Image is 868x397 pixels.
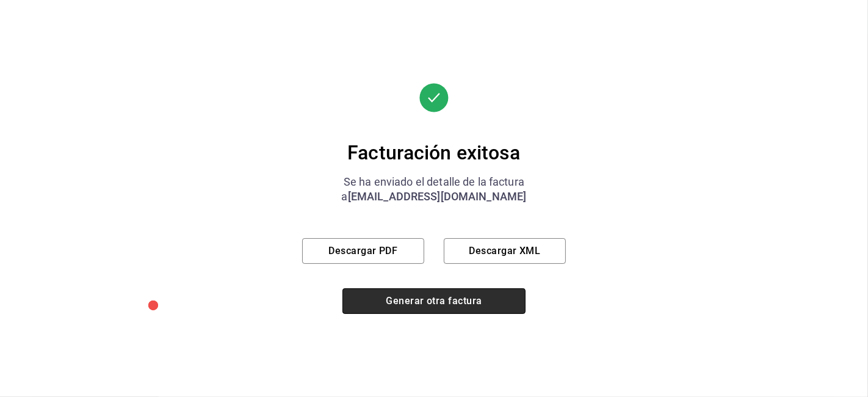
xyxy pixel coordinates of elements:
[348,190,527,203] span: [EMAIL_ADDRESS][DOMAIN_NAME]
[302,238,424,264] button: Descargar PDF
[444,238,566,264] button: Descargar XML
[302,140,566,165] div: Facturación exitosa
[302,175,566,189] div: Se ha enviado el detalle de la factura
[342,288,526,314] button: Generar otra factura
[302,189,566,204] div: a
